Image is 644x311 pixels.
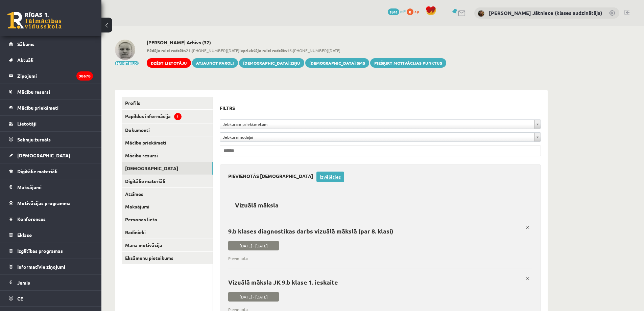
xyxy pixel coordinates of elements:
a: [DEMOGRAPHIC_DATA] ziņu [239,58,304,68]
a: [PERSON_NAME] Jātniece (klases audzinātāja) [489,9,602,16]
a: Eklase [9,227,93,243]
a: Jumis [9,275,93,290]
a: Digitālie materiāli [9,163,93,179]
p: Vizuālā māksla JK 9.b klase 1. ieskaite [228,279,527,286]
span: [DATE] - [DATE] [228,241,279,250]
p: 9.b klases diagnostikas darbs vizuālā mākslā (par 8. klasi) [228,227,527,235]
span: [DEMOGRAPHIC_DATA] [17,152,70,158]
a: Informatīvie ziņojumi [9,259,93,274]
a: [DEMOGRAPHIC_DATA] [122,162,213,175]
span: mP [400,8,406,14]
a: Mana motivācija [122,239,213,251]
a: Atjaunot paroli [192,58,238,68]
span: Jebkurai nodaļai [223,133,532,141]
b: Pēdējo reizi redzēts [147,48,186,53]
b: Iepriekšējo reizi redzēts [239,48,287,53]
a: [DEMOGRAPHIC_DATA] [9,148,93,163]
h2: Vizuālā māksla [228,197,285,213]
h2: [PERSON_NAME] Arhīvs (32) [147,40,446,45]
span: [DATE] - [DATE] [228,292,279,302]
a: Sekmju žurnāls [9,132,93,147]
a: Izvēlēties [316,172,344,182]
span: CE [17,295,23,302]
a: [DEMOGRAPHIC_DATA] SMS [305,58,369,68]
h3: Pievienotās [DEMOGRAPHIC_DATA] [228,172,316,179]
a: Mācību priekšmeti [9,100,93,115]
a: Konferences [9,211,93,227]
span: Jumis [17,280,30,286]
a: Mācību resursi [122,149,213,162]
i: 38678 [76,71,93,81]
a: Maksājumi [122,200,213,213]
a: 1841 mP [388,8,406,14]
a: Mācību resursi [9,84,93,99]
a: Izglītības programas [9,243,93,259]
a: Atzīmes [122,188,213,200]
legend: Ziņojumi [17,68,93,84]
h3: Filtrs [220,104,533,113]
span: Eklase [17,232,32,238]
span: Digitālie materiāli [17,168,57,174]
span: Aktuāli [17,57,33,63]
span: Sākums [17,41,34,47]
span: 0 [407,8,413,15]
a: Ziņojumi38678 [9,68,93,84]
span: xp [414,8,419,14]
a: Lietotāji [9,116,93,131]
a: Digitālie materiāli [122,175,213,187]
a: Eksāmenu pieteikums [122,252,213,264]
a: Sākums [9,36,93,52]
span: Izglītības programas [17,248,63,254]
img: Zane Zemzāle [115,40,135,60]
span: 1841 [388,8,399,15]
a: Dzēst lietotāju [147,58,191,68]
a: x [523,274,532,283]
a: Motivācijas programma [9,195,93,211]
span: Pievienota [228,255,527,261]
a: Piešķirt motivācijas punktus [370,58,446,68]
a: 0 xp [407,8,422,14]
a: Jebkuram priekšmetam [220,120,541,129]
span: Jebkuram priekšmetam [223,120,532,129]
legend: Maksājumi [17,179,93,195]
a: Radinieki [122,226,213,239]
span: Motivācijas programma [17,200,71,206]
a: Papildus informācija! [122,110,213,124]
a: x [523,223,532,232]
span: Informatīvie ziņojumi [17,264,65,270]
span: ! [174,113,182,120]
img: Anda Laine Jātniece (klases audzinātāja) [478,10,484,17]
a: Personas lieta [122,213,213,226]
a: Aktuāli [9,52,93,68]
a: Rīgas 1. Tālmācības vidusskola [7,12,62,29]
button: Mainīt bildi [115,61,139,65]
span: Lietotāji [17,120,37,127]
span: Mācību resursi [17,89,50,95]
span: Konferences [17,216,46,222]
a: Dokumenti [122,124,213,136]
a: Maksājumi [9,179,93,195]
a: Jebkurai nodaļai [220,133,541,141]
a: Mācību priekšmeti [122,136,213,149]
span: 21:[PHONE_NUMBER][DATE] 16:[PHONE_NUMBER][DATE] [147,47,446,53]
a: Profils [122,97,213,109]
a: CE [9,291,93,306]
span: Mācību priekšmeti [17,105,58,111]
span: Sekmju žurnāls [17,136,51,142]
